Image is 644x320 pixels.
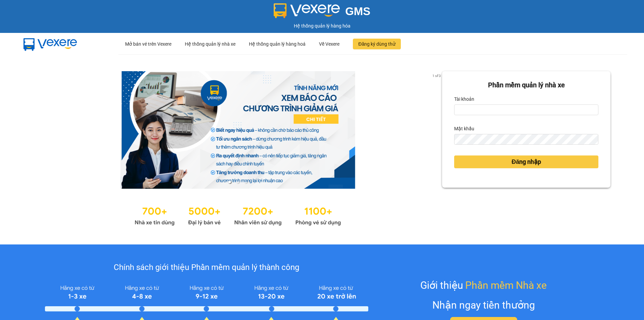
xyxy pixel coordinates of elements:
div: Nhận ngay tiền thưởng [432,297,535,313]
span: Đăng nhập [512,157,541,167]
img: Statistics.png [135,202,341,228]
li: slide item 3 [245,181,247,183]
li: slide item 1 [228,181,231,183]
div: Hệ thống quản lý nhà xe [185,33,235,55]
img: mbUUG5Q.png [17,33,84,55]
button: previous slide / item [34,71,43,189]
div: Chính sách giới thiệu Phần mềm quản lý thành công [45,261,368,274]
a: GMS [274,10,371,15]
div: Về Vexere [319,33,339,55]
div: Mở bán vé trên Vexere [125,33,171,55]
div: Phần mềm quản lý nhà xe [454,80,598,90]
li: slide item 2 [236,181,239,183]
label: Mật khẩu [454,123,474,134]
div: Giới thiệu [420,277,547,293]
div: Hệ thống quản lý hàng hóa [2,22,642,30]
img: logo 2 [274,3,340,18]
input: Mật khẩu [454,134,598,145]
span: Phần mềm Nhà xe [465,277,547,293]
input: Tài khoản [454,104,598,115]
button: Đăng nhập [454,155,598,168]
span: GMS [345,5,370,17]
p: 1 of 3 [430,71,442,80]
div: Hệ thống quản lý hàng hoá [249,33,306,55]
button: Đăng ký dùng thử [353,39,401,49]
span: Đăng ký dùng thử [358,40,395,48]
button: next slide / item [433,71,442,189]
label: Tài khoản [454,94,474,104]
